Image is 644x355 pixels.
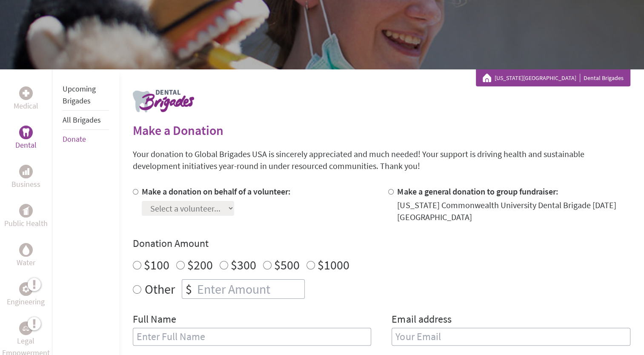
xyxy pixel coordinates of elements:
[19,86,33,100] div: Medical
[23,128,29,136] img: Dental
[144,257,169,273] label: $100
[19,204,33,218] div: Public Health
[14,100,38,112] p: Medical
[15,139,37,151] p: Dental
[23,90,29,97] img: Medical
[63,134,86,144] a: Donate
[19,321,33,335] div: Legal Empowerment
[397,199,630,223] div: [US_STATE] Commonwealth University Dental Brigade [DATE] [GEOGRAPHIC_DATA]
[63,80,109,111] li: Upcoming Brigades
[23,286,29,292] img: Engineering
[63,130,109,149] li: Donate
[187,257,213,273] label: $200
[231,257,256,273] label: $300
[17,257,35,269] p: Water
[133,328,372,346] input: Enter Full Name
[7,282,45,308] a: EngineeringEngineering
[133,148,630,172] p: Your donation to Global Brigades USA is sincerely appreciated and much needed! Your support is dr...
[63,111,109,130] li: All Brigades
[495,74,580,82] a: [US_STATE][GEOGRAPHIC_DATA]
[11,178,40,190] p: Business
[17,243,35,269] a: WaterWater
[392,312,451,328] label: Email address
[19,243,33,257] div: Water
[133,312,176,328] label: Full Name
[318,257,349,273] label: $1000
[23,206,29,215] img: Public Health
[19,165,33,178] div: Business
[4,218,48,229] p: Public Health
[182,280,195,298] div: $
[145,279,175,299] label: Other
[23,168,29,175] img: Business
[274,257,300,273] label: $500
[392,328,630,346] input: Your Email
[63,115,101,125] a: All Brigades
[483,74,624,82] div: Dental Brigades
[7,296,45,308] p: Engineering
[15,126,37,151] a: DentalDental
[133,90,194,112] img: logo-dental.png
[4,204,48,229] a: Public HealthPublic Health
[23,245,29,255] img: Water
[19,282,33,296] div: Engineering
[63,84,96,106] a: Upcoming Brigades
[14,86,38,112] a: MedicalMedical
[195,280,304,298] input: Enter Amount
[23,326,29,331] img: Legal Empowerment
[397,186,558,197] label: Make a general donation to group fundraiser:
[142,186,291,197] label: Make a donation on behalf of a volunteer:
[19,126,33,139] div: Dental
[133,237,630,250] h4: Donation Amount
[11,165,40,190] a: BusinessBusiness
[133,123,630,138] h2: Make a Donation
